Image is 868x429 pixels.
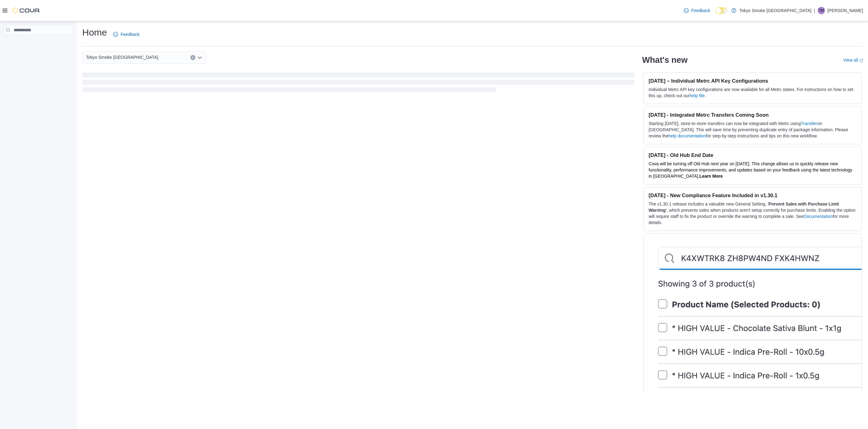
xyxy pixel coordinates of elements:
[649,201,857,226] p: The v1.30.1 release includes a valuable new General Setting, ' ', which prevents sales when produ...
[814,7,815,14] p: |
[715,7,728,14] input: Dark Mode
[649,78,857,84] h3: [DATE] – Individual Metrc API Key Configurations
[700,174,723,179] a: Learn More
[818,7,825,14] div: Taylor Murphy
[828,7,863,14] p: [PERSON_NAME]
[649,161,852,179] span: Cova will be turning off Old Hub next year on [DATE]. This change allows us to quickly release ne...
[12,7,40,14] img: Cova
[649,192,857,198] h3: [DATE] - New Compliance Feature Included in v1.30.1
[86,54,158,61] span: Tokyo Smoke [GEOGRAPHIC_DATA]
[197,55,202,60] button: Open list of options
[690,93,704,98] a: help file
[649,152,857,158] h3: [DATE] - Old Hub End Date
[649,86,857,99] p: Individual Metrc API key configurations are now available for all Metrc states. For instructions ...
[859,59,863,63] svg: External link
[190,55,195,60] button: Clear input
[691,7,710,14] span: Feedback
[649,120,857,139] p: Starting [DATE], store-to-store transfers can now be integrated with Metrc using in [GEOGRAPHIC_D...
[649,112,857,118] h3: [DATE] - Integrated Metrc Transfers Coming Soon
[82,26,107,39] h1: Home
[843,58,863,63] a: View allExternal link
[668,133,706,138] a: help documentation
[801,121,819,126] a: Transfers
[4,36,73,51] nav: Complex example
[739,7,812,14] p: Tokyo Smoke [GEOGRAPHIC_DATA]
[804,214,833,219] a: Documentation
[111,28,142,41] a: Feedback
[121,31,139,37] span: Feedback
[642,55,687,65] h2: What's new
[681,4,713,17] a: Feedback
[819,7,824,14] span: TM
[82,74,635,93] span: Loading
